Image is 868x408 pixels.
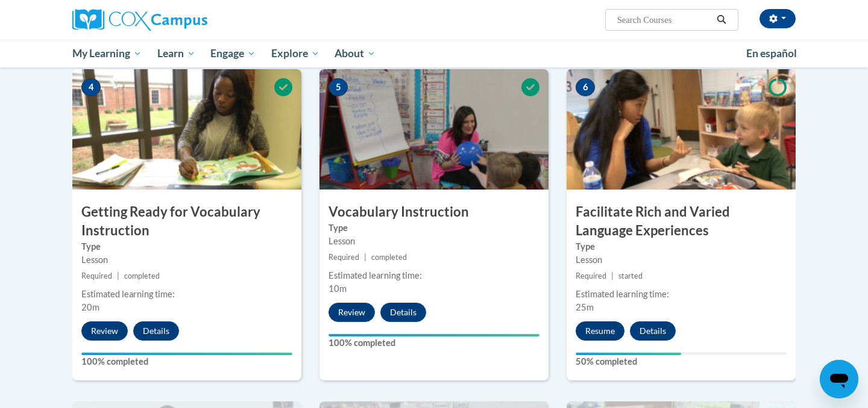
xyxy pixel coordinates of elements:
[271,46,319,61] span: Explore
[630,321,676,341] button: Details
[81,271,112,280] span: Required
[576,321,624,341] button: Resume
[380,303,426,322] button: Details
[329,303,375,322] button: Review
[371,253,407,262] span: completed
[567,203,796,240] h3: Facilitate Rich and Varied Language Experiences
[364,253,366,262] span: |
[81,253,292,267] div: Lesson
[72,203,301,240] h3: Getting Ready for Vocabulary Instruction
[81,288,292,301] div: Estimated learning time:
[81,302,99,312] span: 20m
[72,9,301,31] a: Cox Campus
[712,13,731,27] button: Search
[72,69,301,190] img: Course Image
[618,271,643,280] span: started
[329,253,359,262] span: Required
[203,40,263,67] a: Engage
[611,271,614,280] span: |
[81,355,292,368] label: 100% completed
[319,203,549,221] h3: Vocabulary Instruction
[738,41,805,66] a: En español
[329,78,348,96] span: 5
[124,271,160,280] span: completed
[329,269,539,282] div: Estimated learning time:
[54,40,814,67] div: Main menu
[576,253,787,267] div: Lesson
[327,40,384,67] a: About
[576,288,787,301] div: Estimated learning time:
[81,78,101,96] span: 4
[81,321,128,341] button: Review
[329,336,539,350] label: 100% completed
[576,353,681,355] div: Your progress
[149,40,203,67] a: Learn
[746,47,797,60] span: En español
[576,271,606,280] span: Required
[117,271,119,280] span: |
[616,13,712,27] input: Search Courses
[81,240,292,253] label: Type
[329,283,347,294] span: 10m
[157,46,195,61] span: Learn
[335,46,376,61] span: About
[133,321,179,341] button: Details
[576,355,787,368] label: 50% completed
[319,69,549,190] img: Course Image
[263,40,327,67] a: Explore
[576,240,787,253] label: Type
[72,46,142,61] span: My Learning
[567,69,796,190] img: Course Image
[759,9,796,28] button: Account Settings
[210,46,256,61] span: Engage
[329,235,539,248] div: Lesson
[64,40,149,67] a: My Learning
[820,360,858,398] iframe: Button to launch messaging window
[81,353,292,355] div: Your progress
[576,302,594,312] span: 25m
[72,9,207,31] img: Cox Campus
[329,334,539,336] div: Your progress
[329,221,539,235] label: Type
[576,78,595,96] span: 6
